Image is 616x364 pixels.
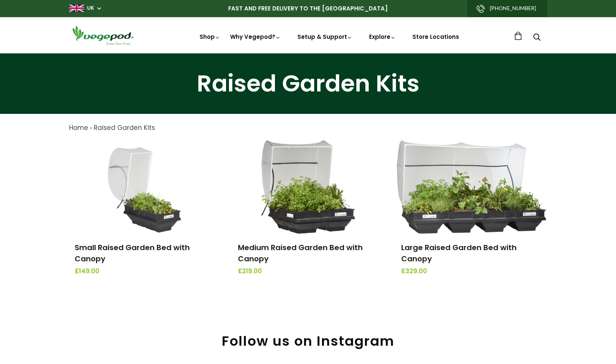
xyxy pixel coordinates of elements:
img: Vegepod [69,25,136,46]
a: Shop [199,33,220,41]
a: Store Locations [412,33,459,41]
a: Large Raised Garden Bed with Canopy [401,242,517,264]
span: £219.00 [238,267,378,276]
h1: Raised Garden Kits [9,72,607,95]
img: Medium Raised Garden Bed with Canopy [261,140,356,234]
nav: breadcrumbs [69,123,547,133]
a: Why Vegepod? [230,33,281,41]
a: Home [69,123,88,132]
span: › [90,123,92,132]
a: Explore [369,33,396,41]
a: Search [533,34,541,42]
img: gb_large.png [69,4,84,12]
span: £329.00 [401,267,541,276]
h2: Follow us on Instagram [69,333,547,349]
a: Setup & Support [297,33,353,41]
img: Large Raised Garden Bed with Canopy [397,140,546,234]
a: Medium Raised Garden Bed with Canopy [238,242,363,264]
a: UK [87,4,94,12]
span: £149.00 [75,267,215,276]
img: Small Raised Garden Bed with Canopy [100,140,189,234]
a: Raised Garden Kits [94,123,155,132]
a: Small Raised Garden Bed with Canopy [75,242,190,264]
